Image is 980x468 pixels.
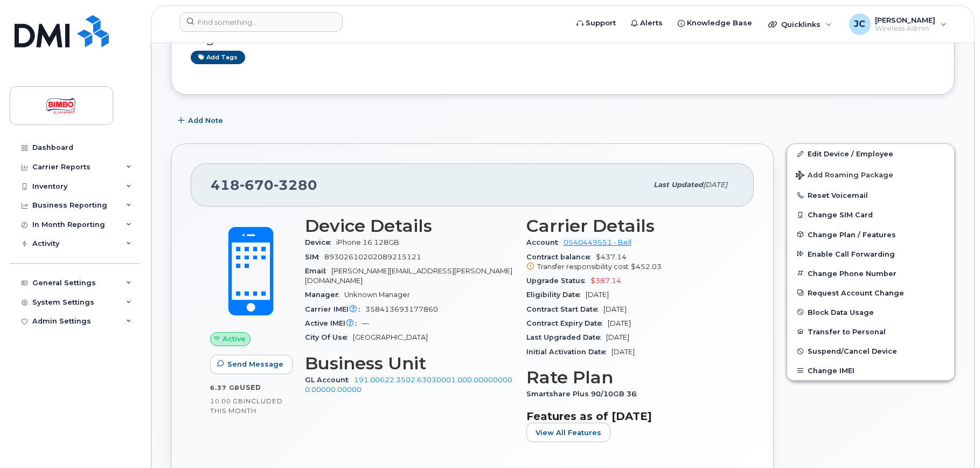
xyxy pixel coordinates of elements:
span: SIM [305,253,324,261]
button: Block Data Usage [787,302,954,322]
span: Eligibility Date [526,291,586,299]
span: Add Note [188,115,223,126]
span: $437.14 [526,253,735,272]
span: JC [854,18,865,31]
button: Add Roaming Package [787,163,954,185]
h3: Features as of [DATE] [526,410,735,423]
span: 10.00 GB [210,397,244,405]
span: Manager [305,291,344,299]
span: Unknown Manager [344,291,410,299]
span: 358413693177860 [365,305,438,313]
span: Email [305,267,331,275]
input: Find something... [179,12,343,32]
button: View All Features [526,423,610,442]
span: Knowledge Base [687,18,752,29]
a: Knowledge Base [670,12,760,34]
a: Alerts [623,12,670,34]
h3: Tags List [191,32,935,46]
span: Contract Expiry Date [526,319,608,327]
span: Quicklinks [781,20,821,29]
button: Change Phone Number [787,264,954,283]
span: View All Features [536,428,601,438]
a: Support [569,12,623,34]
button: Send Message [210,355,293,374]
button: Change Plan / Features [787,225,954,244]
span: Alerts [640,18,663,29]
span: 89302610202089215121 [324,253,421,261]
span: $387.14 [590,277,621,285]
button: Change IMEI [787,361,954,380]
a: 0540449551 - Bell [564,238,631,246]
span: 3280 [274,177,317,193]
span: Upgrade Status [526,277,590,285]
span: — [362,319,369,327]
span: iPhone 16 128GB [336,238,399,246]
span: [GEOGRAPHIC_DATA] [353,333,428,341]
span: [DATE] [586,291,609,299]
h3: Carrier Details [526,216,735,236]
span: Contract Start Date [526,305,603,313]
h3: Device Details [305,216,513,236]
button: Transfer to Personal [787,322,954,341]
span: Carrier IMEI [305,305,365,313]
span: [DATE] [603,305,627,313]
span: included this month [210,397,283,415]
h3: Business Unit [305,354,513,373]
button: Enable Call Forwarding [787,244,954,264]
span: GL Account [305,376,354,384]
span: Enable Call Forwarding [808,250,895,258]
span: 6.37 GB [210,384,240,391]
span: Wireless Admin [875,24,935,33]
span: [DATE] [608,319,631,327]
span: Last Upgraded Date [526,333,606,341]
span: Support [586,18,616,29]
span: Add Roaming Package [796,171,893,181]
a: Edit Device / Employee [787,144,954,163]
button: Suspend/Cancel Device [787,341,954,361]
span: [PERSON_NAME][EMAIL_ADDRESS][PERSON_NAME][DOMAIN_NAME] [305,267,512,285]
button: Add Note [171,111,232,130]
span: City Of Use [305,333,353,341]
span: Transfer responsibility cost [537,263,629,271]
span: Change Plan / Features [808,230,896,238]
span: used [240,383,261,391]
span: 418 [211,177,317,193]
span: Last updated [654,181,703,189]
a: Add tags [191,51,245,64]
span: [PERSON_NAME] [875,16,935,24]
span: $452.03 [631,263,662,271]
div: Jeff Cantone [842,13,954,35]
span: [DATE] [606,333,629,341]
span: Active IMEI [305,319,362,327]
span: Device [305,238,336,246]
button: Change SIM Card [787,205,954,224]
span: [DATE] [703,181,727,189]
span: Contract balance [526,253,596,261]
button: Reset Voicemail [787,185,954,205]
span: [DATE] [611,348,635,356]
h3: Rate Plan [526,368,735,387]
span: Account [526,238,564,246]
span: 670 [240,177,274,193]
a: 191.00622.3502.63030001.000.000000000.00000.00000 [305,376,512,394]
span: Suspend/Cancel Device [808,347,897,355]
span: Active [223,334,246,344]
span: Send Message [227,359,283,369]
div: Quicklinks [761,13,839,35]
span: Smartshare Plus 90/10GB 36 [526,390,642,398]
span: Initial Activation Date [526,348,611,356]
button: Request Account Change [787,283,954,302]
